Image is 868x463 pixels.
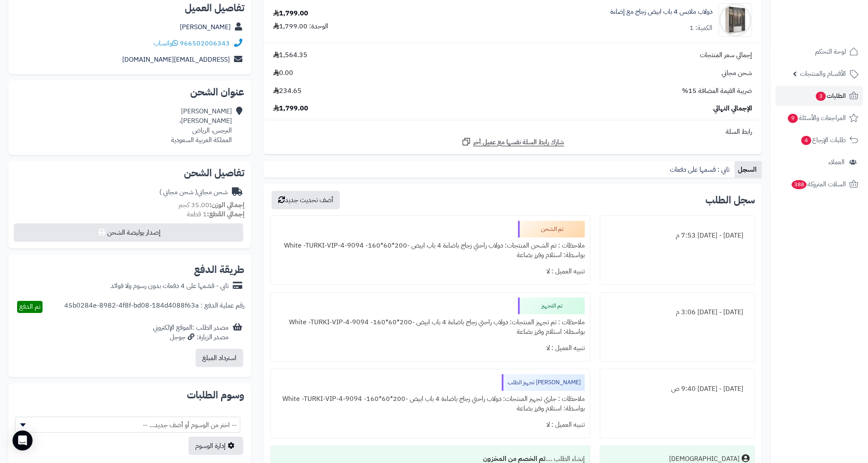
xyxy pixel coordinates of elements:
[15,390,244,400] h2: وسوم الطلبات
[276,391,585,417] div: ملاحظات : جاري تجهيز المنتجات: دولاب راحتي زجاج باضاءة 4 باب ابيض -200*60*160- White -TURKI-VIP-4...
[719,3,752,37] img: 1742133300-110103010020.1-90x90.jpg
[267,127,758,137] div: رابط السلة
[13,430,33,450] div: Open Intercom Messenger
[502,374,585,391] div: [PERSON_NAME] تجهيز الطلب
[122,55,230,65] a: [EMAIL_ADDRESS][DOMAIN_NAME]
[815,46,846,58] span: لوحة التحكم
[518,221,585,238] div: تم الشحن
[19,302,40,312] span: تم الدفع
[682,86,752,96] span: ضريبة القيمة المضافة 15%
[775,152,863,172] a: العملاء
[276,238,585,263] div: ملاحظات : تم الشحن المنتجات: دولاب راحتي زجاج باضاءة 4 باب ابيض -200*60*160- White -TURKI-VIP-4-9...
[111,281,229,291] div: تابي - قسّمها على 4 دفعات بدون رسوم ولا فوائد
[171,107,232,145] div: [PERSON_NAME] [PERSON_NAME]، النرجس، الرياض المملكة العربية السعودية
[180,38,230,48] a: 966502006343
[64,301,244,313] div: رقم عملية الدفع : 45b0284e-8982-4f8f-bd08-184d4088f63a
[15,417,240,433] span: -- اختر من الوسوم أو أضف جديد... --
[273,22,328,31] div: الوحدة: 1,799.00
[815,90,846,102] span: الطلبات
[605,381,750,397] div: [DATE] - [DATE] 9:40 ص
[276,417,585,433] div: تنبيه العميل : لا
[273,9,308,18] div: 1,799.00
[159,188,228,197] div: شحن مجاني
[791,178,846,190] span: السلات المتروكة
[775,42,863,62] a: لوحة التحكم
[159,187,197,197] span: ( شحن مجاني )
[787,112,846,124] span: المراجعات والأسئلة
[610,7,712,17] a: دولاب ملابس 4 باب ابيض زجاج مع إضاءة
[207,209,244,219] strong: إجمالي القطع:
[180,22,231,32] a: [PERSON_NAME]
[473,138,564,147] span: شارك رابط السلة نفسها مع عميل آخر
[187,209,244,219] small: 1 قطعة
[153,38,178,48] a: واتساب
[209,200,244,210] strong: إجمالي الوزن:
[801,136,811,145] span: 4
[775,86,863,106] a: الطلبات3
[194,265,244,275] h2: طريقة الدفع
[800,134,846,146] span: طلبات الإرجاع
[276,263,585,280] div: تنبيه العميل : لا
[605,228,750,244] div: [DATE] - [DATE] 7:53 م
[273,104,308,113] span: 1,799.00
[189,437,243,455] a: إدارة الوسوم
[196,349,243,367] button: استرداد المبلغ
[15,168,244,178] h2: تفاصيل الشحن
[605,304,750,320] div: [DATE] - [DATE] 3:06 م
[735,161,762,178] a: السجل
[788,114,798,123] span: 9
[153,333,229,342] div: مصدر الزيارة: جوجل
[722,68,752,78] span: شحن مجاني
[775,130,863,150] a: طلبات الإرجاع4
[273,86,302,96] span: 234.65
[15,3,244,13] h2: تفاصيل العميل
[705,195,755,205] h3: سجل الطلب
[800,68,846,80] span: الأقسام والمنتجات
[272,191,340,209] button: أضف تحديث جديد
[828,156,845,168] span: العملاء
[667,161,735,178] a: تابي : قسمها على دفعات
[153,323,229,342] div: مصدر الطلب :الموقع الإلكتروني
[273,68,293,78] span: 0.00
[14,223,243,242] button: إصدار بوليصة الشحن
[15,87,244,97] h2: عنوان الشحن
[792,180,807,189] span: 388
[276,340,585,356] div: تنبيه العميل : لا
[15,417,240,433] span: -- اختر من الوسوم أو أضف جديد... --
[689,23,712,33] div: الكمية: 1
[461,137,564,147] a: شارك رابط السلة نفسها مع عميل آخر
[713,104,752,113] span: الإجمالي النهائي
[273,50,307,60] span: 1,564.35
[518,298,585,314] div: تم التجهيز
[179,200,244,210] small: 35.00 كجم
[816,92,826,101] span: 3
[700,50,752,60] span: إجمالي سعر المنتجات
[775,108,863,128] a: المراجعات والأسئلة9
[775,174,863,194] a: السلات المتروكة388
[276,314,585,340] div: ملاحظات : تم تجهيز المنتجات: دولاب راحتي زجاج باضاءة 4 باب ابيض -200*60*160- White -TURKI-VIP-4-9...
